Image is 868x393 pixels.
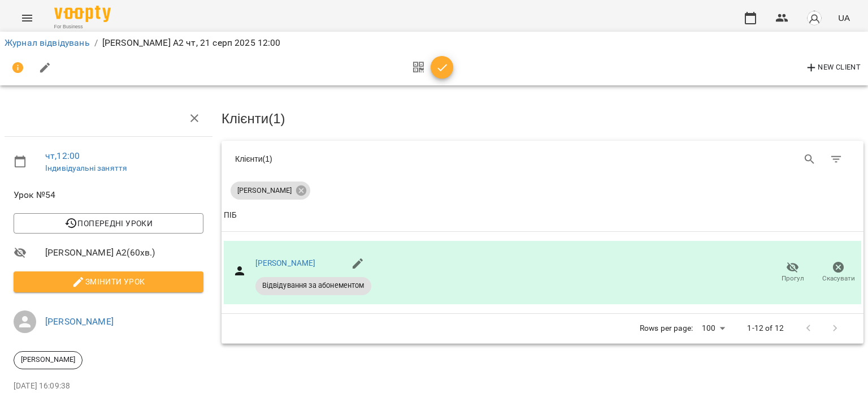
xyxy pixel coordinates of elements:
nav: breadcrumb [5,36,863,50]
span: [PERSON_NAME] А2 ( 60 хв. ) [45,246,203,260]
button: Фільтр [823,146,850,173]
p: [DATE] 16:09:38 [14,381,203,392]
span: Відвідування за абонементом [255,280,371,291]
li: / [94,36,98,50]
a: [PERSON_NAME] [45,316,114,327]
p: 1-12 of 12 [747,323,783,334]
img: Voopty Logo [54,6,111,22]
div: [PERSON_NAME] [14,351,83,369]
a: Журнал відвідувань [5,37,90,48]
span: [PERSON_NAME] [14,355,82,365]
button: Search [796,146,823,173]
span: [PERSON_NAME] [231,185,298,196]
span: New Client [805,61,861,75]
span: Скасувати [822,274,855,283]
button: Змінити урок [14,271,203,292]
a: Індивідуальні заняття [45,163,127,172]
img: avatar_s.png [806,10,822,26]
div: Sort [224,209,237,222]
button: Прогул [770,257,815,288]
span: ПІБ [224,209,861,222]
button: UA [834,7,854,28]
button: New Client [802,59,863,77]
button: Попередні уроки [14,213,203,234]
span: Змінити урок [23,275,194,288]
p: [PERSON_NAME] А2 чт, 21 серп 2025 12:00 [102,36,281,50]
a: чт , 12:00 [45,150,80,161]
div: 100 [697,320,729,336]
div: [PERSON_NAME] [231,182,310,200]
button: Скасувати [815,257,861,288]
span: For Business [54,23,111,31]
h3: Клієнти ( 1 ) [222,111,863,126]
span: Попередні уроки [23,217,194,230]
button: Menu [14,5,41,32]
span: UA [838,12,850,24]
div: Table Toolbar [222,141,863,177]
span: Урок №54 [14,188,203,202]
a: [PERSON_NAME] [255,258,316,267]
span: Прогул [782,274,804,283]
div: Клієнти ( 1 ) [235,153,534,165]
div: ПІБ [224,209,237,222]
p: Rows per page: [640,323,693,334]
